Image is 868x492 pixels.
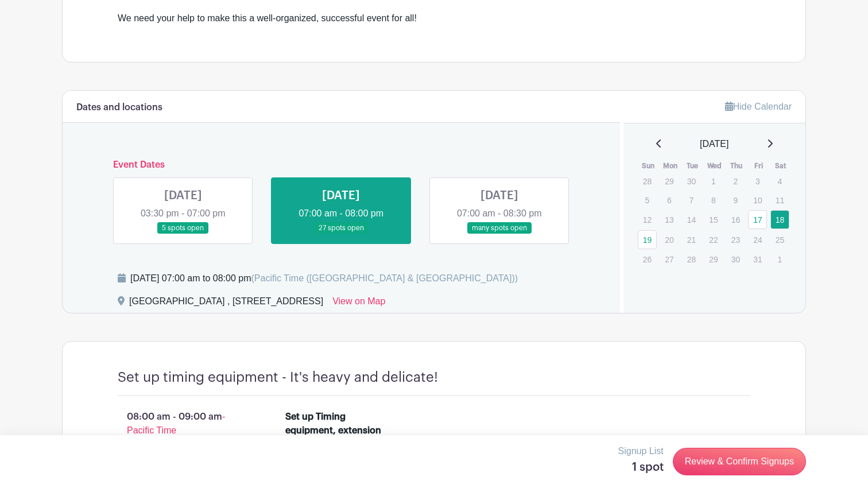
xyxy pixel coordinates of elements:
[726,231,745,249] p: 23
[637,160,660,172] th: Sun
[726,172,745,190] p: 2
[704,250,723,268] p: 29
[660,211,679,228] p: 13
[681,160,704,172] th: Tue
[332,295,385,313] a: View on Map
[704,172,723,190] p: 1
[638,211,657,228] p: 12
[704,211,723,228] p: 15
[638,230,657,249] a: 19
[770,210,789,229] a: 18
[660,191,679,209] p: 6
[704,191,723,209] p: 8
[770,250,789,268] p: 1
[118,11,750,25] div: We need your help to make this a well-organized, successful event for all!
[618,444,664,458] p: Signup List
[104,160,579,171] h6: Event Dates
[748,231,767,249] p: 24
[682,191,701,209] p: 7
[129,295,323,313] div: [GEOGRAPHIC_DATA] , [STREET_ADDRESS]
[618,460,664,474] h5: 1 spot
[682,172,701,190] p: 30
[748,191,767,209] p: 10
[770,191,789,209] p: 11
[118,369,438,386] h4: Set up timing equipment - It's heavy and delicate!
[638,191,657,209] p: 5
[703,160,726,172] th: Wed
[726,191,745,209] p: 9
[660,231,679,249] p: 20
[638,172,657,190] p: 28
[659,160,681,172] th: Mon
[770,172,789,190] p: 4
[748,210,767,229] a: 17
[747,160,770,172] th: Fri
[700,137,728,151] span: [DATE]
[725,102,792,111] a: Hide Calendar
[682,250,701,268] p: 28
[726,250,745,268] p: 30
[748,250,767,268] p: 31
[748,172,767,190] p: 3
[130,272,518,285] div: [DATE] 07:00 am to 08:00 pm
[660,250,679,268] p: 27
[770,231,789,249] p: 25
[251,273,518,283] span: (Pacific Time ([GEOGRAPHIC_DATA] & [GEOGRAPHIC_DATA]))
[76,102,162,113] h6: Dates and locations
[704,231,723,249] p: 22
[726,211,745,228] p: 16
[660,172,679,190] p: 29
[99,405,267,470] p: 08:00 am - 09:00 am
[726,160,748,172] th: Thu
[770,160,792,172] th: Sat
[638,250,657,268] p: 26
[682,231,701,249] p: 21
[682,211,701,228] p: 14
[673,448,806,475] a: Review & Confirm Signups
